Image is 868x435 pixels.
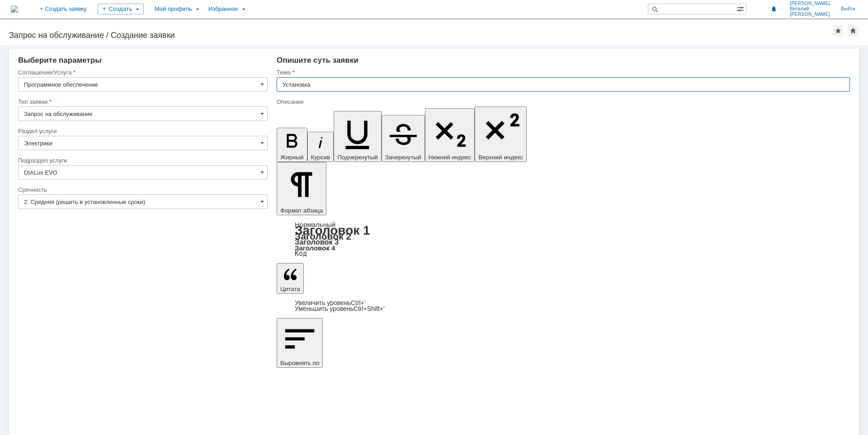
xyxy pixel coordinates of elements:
span: Выровнять по [280,360,319,366]
div: Запрос на обслуживание / Создание заявки [9,31,833,40]
div: Тип заявки [18,99,266,105]
div: Сделать домашней страницей [848,25,859,36]
span: Подчеркнутый [337,154,377,161]
span: [PERSON_NAME] [790,12,830,17]
button: Курсив [307,132,334,162]
a: Код [295,250,307,258]
span: Нижний индекс [429,154,472,161]
span: Прошу установить программу DIALux EVO v13 на ПК [4,4,130,19]
div: Раздел услуги [18,128,266,134]
div: Цитата [277,300,850,312]
a: Заголовок 1 [295,223,370,237]
button: Формат абзаца [277,162,326,215]
span: Ctrl+Shift+' [354,305,385,312]
span: Жирный [280,154,304,161]
span: Верхний индекс [478,154,523,161]
span: Выберите параметры [18,56,102,65]
span: Виталий [790,6,830,12]
span: Формат абзаца [280,207,323,214]
div: Срочность [18,187,266,193]
span: [PERSON_NAME] [790,1,830,6]
a: Перейти на домашнюю страницу [11,5,18,13]
span: Курсив [311,154,330,161]
div: Формат абзаца [277,222,850,257]
div: Создать [98,4,144,14]
a: Increase [295,299,366,306]
span: Расширенный поиск [737,4,746,13]
button: Подчеркнутый [334,111,381,162]
a: Заголовок 4 [295,244,335,252]
button: Жирный [277,128,307,162]
span: Зачеркнутый [385,154,421,161]
span: Опишите суть заявки [277,56,359,65]
div: Соглашение/Услуга [18,69,266,75]
a: Нормальный [295,221,335,228]
button: Зачеркнутый [382,115,425,162]
span: Цитата [280,286,300,292]
span: Ctrl+' [351,299,366,306]
button: Выровнять по [277,318,323,368]
button: Нижний индекс [425,108,475,162]
a: Decrease [295,305,385,312]
a: Заголовок 2 [295,231,351,241]
img: logo [11,5,18,13]
a: Заголовок 3 [295,238,339,246]
div: Описание [277,99,848,105]
button: Верхний индекс [475,106,527,162]
div: Подраздел услуги [18,157,266,163]
div: Добавить в избранное [833,25,844,36]
button: Цитата [277,263,304,294]
div: Тема [277,69,848,75]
